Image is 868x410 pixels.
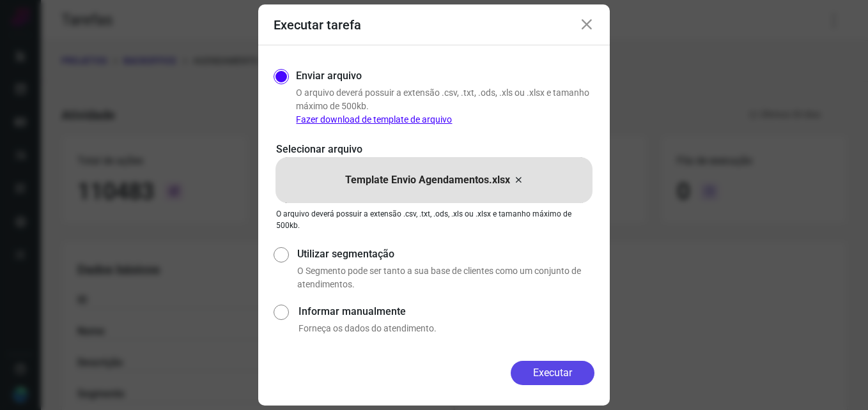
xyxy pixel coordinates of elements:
p: Forneça os dados do atendimento. [298,322,594,335]
button: Executar [511,361,594,385]
p: O arquivo deverá possuir a extensão .csv, .txt, .ods, .xls ou .xlsx e tamanho máximo de 500kb. [276,208,592,231]
label: Utilizar segmentação [297,247,594,262]
p: O arquivo deverá possuir a extensão .csv, .txt, .ods, .xls ou .xlsx e tamanho máximo de 500kb. [296,86,594,126]
h3: Executar tarefa [274,17,361,33]
label: Informar manualmente [298,304,594,319]
p: Template Envio Agendamentos.xlsx [345,172,510,188]
p: O Segmento pode ser tanto a sua base de clientes como um conjunto de atendimentos. [297,264,594,291]
p: Selecionar arquivo [276,142,592,157]
a: Fazer download de template de arquivo [296,114,452,125]
label: Enviar arquivo [296,68,362,84]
